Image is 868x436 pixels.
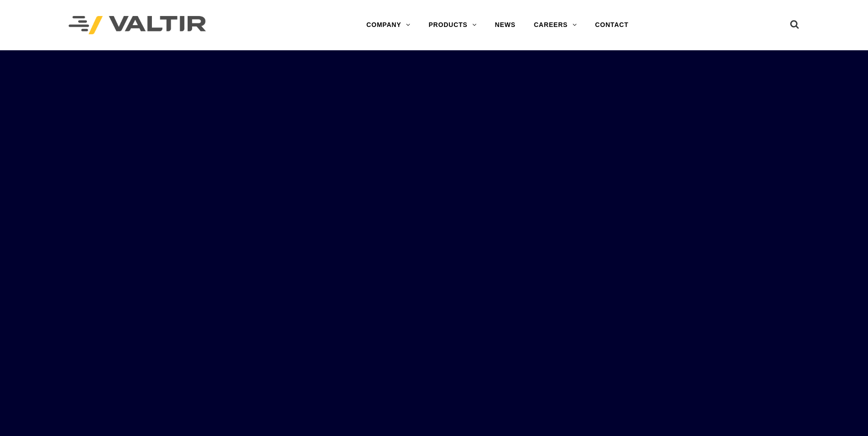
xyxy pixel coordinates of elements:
[525,16,586,34] a: CAREERS
[357,16,420,34] a: COMPANY
[420,16,486,34] a: PRODUCTS
[69,16,206,35] img: Valtir
[486,16,525,34] a: NEWS
[586,16,638,34] a: CONTACT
